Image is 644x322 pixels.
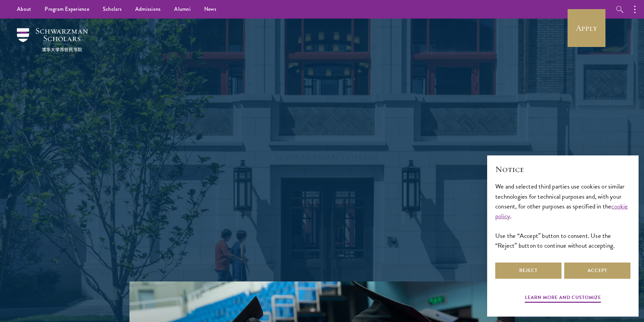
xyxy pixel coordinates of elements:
h2: Notice [495,164,630,175]
a: cookie policy [495,201,628,221]
button: Reject [495,263,562,279]
button: Accept [564,263,630,279]
img: Schwarzman Scholars [17,28,88,52]
button: Learn more and customize [525,293,601,304]
a: Apply [568,9,605,47]
div: We and selected third parties use cookies or similar technologies for technical purposes and, wit... [495,181,630,250]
